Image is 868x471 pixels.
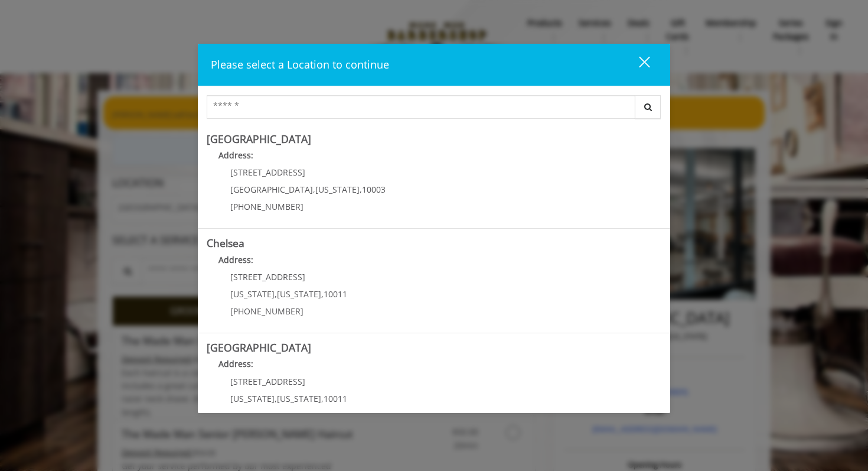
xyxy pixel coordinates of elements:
[230,306,304,317] span: [PHONE_NUMBER]
[277,288,321,300] span: [US_STATE]
[321,393,324,404] span: ,
[230,201,304,212] span: [PHONE_NUMBER]
[207,95,661,125] div: Center Select
[324,288,347,300] span: 10011
[641,103,655,111] i: Search button
[218,254,253,265] b: Address:
[207,236,244,250] b: Chelsea
[277,393,321,404] span: [US_STATE]
[207,340,311,355] b: [GEOGRAPHIC_DATA]
[362,184,386,195] span: 10003
[218,358,253,369] b: Address:
[230,393,275,404] span: [US_STATE]
[315,184,360,195] span: [US_STATE]
[625,56,649,73] div: close dialog
[207,132,311,146] b: [GEOGRAPHIC_DATA]
[230,288,275,300] span: [US_STATE]
[218,150,253,161] b: Address:
[275,288,277,300] span: ,
[275,393,277,404] span: ,
[360,184,362,195] span: ,
[617,53,657,77] button: close dialog
[230,271,305,282] span: [STREET_ADDRESS]
[230,376,305,387] span: [STREET_ADDRESS]
[321,288,324,300] span: ,
[324,393,347,404] span: 10011
[207,95,635,119] input: Search Center
[313,184,315,195] span: ,
[230,184,313,195] span: [GEOGRAPHIC_DATA]
[230,167,305,178] span: [STREET_ADDRESS]
[211,57,389,72] span: Please select a Location to continue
